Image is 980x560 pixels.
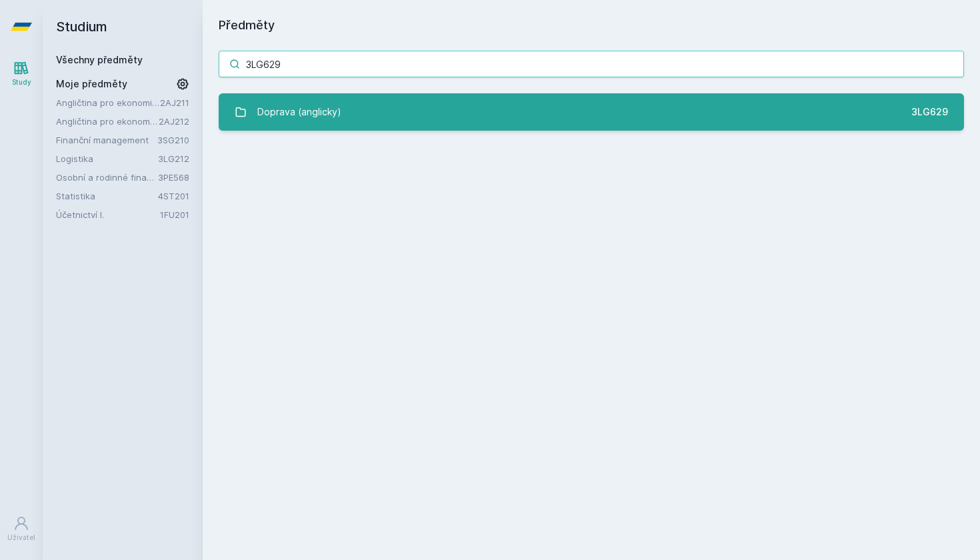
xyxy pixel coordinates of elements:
[56,171,158,184] a: Osobní a rodinné finance
[219,16,964,35] h1: Předměty
[160,209,189,220] a: 1FU201
[56,133,157,147] a: Finanční management
[56,115,159,128] a: Angličtina pro ekonomická studia 2 (B2/C1)
[3,509,40,549] a: Uživatel
[56,77,127,91] span: Moje předměty
[158,153,189,164] a: 3LG212
[56,152,158,165] a: Logistika
[157,135,189,145] a: 3SG210
[160,97,189,108] a: 2AJ211
[257,99,341,125] div: Doprava (anglicky)
[219,51,964,77] input: Název nebo ident předmětu…
[3,53,40,94] a: Study
[7,533,35,543] div: Uživatel
[56,54,143,65] a: Všechny předměty
[12,77,31,87] div: Study
[56,189,158,203] a: Statistika
[911,105,948,119] div: 3LG629
[219,93,964,131] a: Doprava (anglicky) 3LG629
[158,191,189,201] a: 4ST201
[56,96,160,109] a: Angličtina pro ekonomická studia 1 (B2/C1)
[56,208,160,221] a: Účetnictví I.
[159,116,189,127] a: 2AJ212
[158,172,189,183] a: 3PE568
